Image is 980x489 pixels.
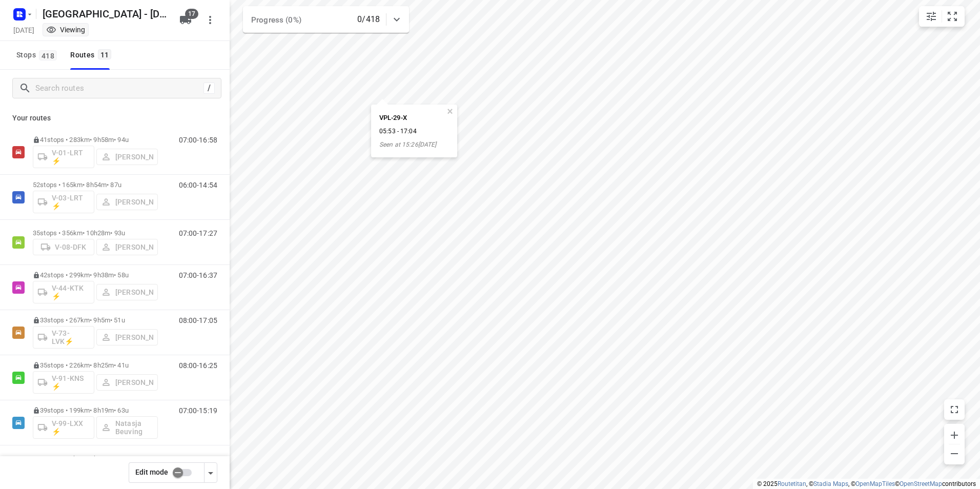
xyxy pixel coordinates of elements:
div: 05:53 - 17:04 [379,127,436,136]
span: Stops [16,49,60,62]
div: Driver app settings [205,466,217,479]
a: OpenStreetMap [900,480,942,487]
a: Routetitan [778,480,806,487]
p: 42 stops • 299km • 9h38m • 58u [33,271,158,279]
div: Seen at 15:26[DATE] [379,140,436,149]
span: Edit mode [135,468,168,476]
p: 08:00-17:05 [179,316,217,324]
div: Routes [70,49,114,62]
p: 0/418 [357,13,380,26]
p: 07:00-17:12 [179,455,217,463]
p: 07:00-17:27 [179,229,217,237]
p: 35 stops • 226km • 8h25m • 41u [33,361,158,369]
button: More [200,10,220,30]
span: 17 [185,9,198,19]
a: Stadia Maps [813,480,848,487]
p: 33 stops • 267km • 9h5m • 51u [33,316,158,324]
button: Fit zoom [942,6,963,27]
div: Progress (0%)0/418 [243,6,409,33]
li: © 2025 , © , © © contributors [757,480,976,487]
div: VPL-29-X [379,113,436,123]
p: 52 stops • 165km • 8h54m • 87u [33,181,158,189]
p: 06:00-14:54 [179,181,217,189]
div: small contained button group [919,6,965,27]
p: 35 stops • 356km • 10h28m • 93u [33,229,158,237]
p: 39 stops • 199km • 8h19m • 63u [33,406,158,414]
p: 07:00-16:37 [179,271,217,279]
p: 40 stops • 314km • 10h13m • 71u [33,455,158,462]
span: 11 [98,49,112,59]
p: 07:00-16:58 [179,136,217,144]
span: Progress (0%) [251,15,301,25]
p: Your routes [12,113,217,124]
p: 07:00-15:19 [179,406,217,415]
p: 08:00-16:25 [179,361,217,370]
div: Viewing [46,25,85,35]
button: 17 [175,10,196,30]
span: 418 [39,50,57,60]
input: Search routes [35,80,203,96]
div: / [203,83,215,94]
button: Map settings [921,6,942,27]
p: 41 stops • 283km • 9h58m • 94u [33,136,158,144]
a: OpenMapTiles [855,480,895,487]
